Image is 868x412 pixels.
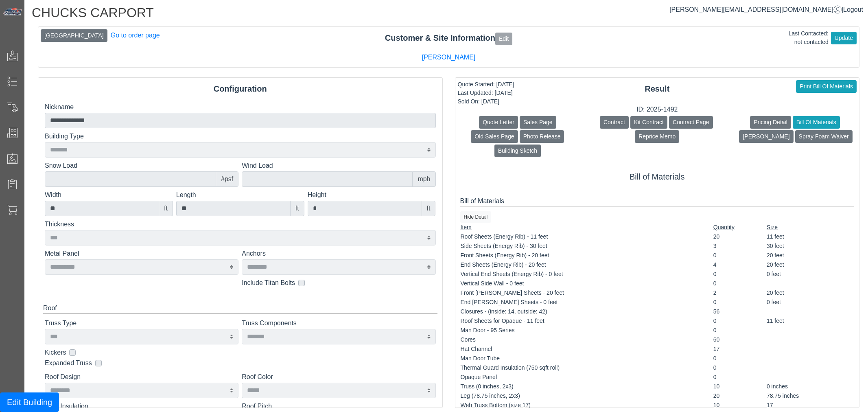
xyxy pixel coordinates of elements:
[460,223,713,232] td: Item
[635,130,679,143] button: Reprice Memo
[45,219,436,229] label: Thickness
[460,196,855,206] div: Bill of Materials
[713,316,766,326] td: 0
[460,241,713,251] td: Side Sheets (Energy Rib) - 30 feet
[713,373,766,382] td: 0
[713,232,766,241] td: 20
[460,335,713,344] td: Cores
[766,251,854,260] td: 20 feet
[713,382,766,391] td: 10
[460,232,713,241] td: Roof Sheets (Energy Rib) - 11 feet
[713,241,766,251] td: 3
[308,190,436,200] label: Height
[766,260,854,270] td: 20 feet
[713,344,766,354] td: 17
[796,80,857,93] button: Print Bill Of Materials
[460,326,713,335] td: Man Door - 95 Series
[460,363,713,373] td: Thermal Guard Insulation (750 sqft roll)
[176,190,304,200] label: Length
[458,97,514,106] div: Sold On: [DATE]
[45,318,238,328] label: Truss Type
[45,249,238,259] label: Metal Panel
[713,401,766,410] td: 10
[38,83,442,95] div: Configuration
[111,32,160,39] a: Go to order page
[669,6,842,13] a: [PERSON_NAME][EMAIL_ADDRESS][DOMAIN_NAME]
[520,116,556,129] button: Sales Page
[495,33,512,45] button: Edit
[458,89,514,97] div: Last Updated: [DATE]
[713,288,766,298] td: 2
[2,7,23,16] img: Metals Direct Inc Logo
[713,279,766,288] td: 0
[460,260,713,270] td: End Sheets (Energy Rib) - 20 feet
[242,401,435,411] label: Roof Pitch
[45,372,238,382] label: Roof Design
[479,116,518,129] button: Quote Letter
[45,348,66,357] label: Kickers
[713,335,766,344] td: 60
[32,5,866,23] h1: CHUCKS CARPORT
[290,201,304,216] div: ft
[766,298,854,307] td: 0 feet
[460,382,713,391] td: Truss (0 inches, 2x3)
[460,316,713,326] td: Roof Sheets for Opaque - 11 feet
[713,270,766,279] td: 0
[739,130,793,143] button: [PERSON_NAME]
[795,130,853,143] button: Spray Foam Waiver
[766,232,854,241] td: 11 feet
[793,116,840,129] button: Bill Of Materials
[713,223,766,232] td: Quantity
[460,251,713,260] td: Front Sheets (Energy Rib) - 20 feet
[766,270,854,279] td: 0 feet
[242,249,435,259] label: Anchors
[460,401,713,410] td: Web Truss Bottom (size 17)
[242,278,295,288] label: Include Titan Bolts
[750,116,791,129] button: Pricing Detail
[460,373,713,382] td: Opaque Panel
[713,391,766,401] td: 20
[460,354,713,363] td: Man Door Tube
[460,172,855,182] h5: Bill of Materials
[422,201,436,216] div: ft
[494,145,541,157] button: Building Sketch
[766,241,854,251] td: 30 feet
[159,201,173,216] div: ft
[242,318,435,328] label: Truss Components
[45,131,436,141] label: Building Type
[766,401,854,410] td: 17
[669,116,713,129] button: Contract Page
[45,190,173,200] label: Width
[713,326,766,335] td: 0
[455,83,859,95] div: Result
[460,391,713,401] td: Leg (78.75 inches, 2x3)
[831,32,857,44] button: Update
[242,161,435,171] label: Wind Load
[460,307,713,316] td: Closures - (inside: 14, outside: 42)
[45,102,436,112] label: Nickname
[45,161,238,171] label: Snow Load
[460,298,713,307] td: End [PERSON_NAME] Sheets - 0 feet
[713,363,766,373] td: 0
[766,382,854,391] td: 0 inches
[460,344,713,354] td: Hat Channel
[713,260,766,270] td: 4
[471,130,518,143] button: Old Sales Page
[45,401,238,411] label: Roof Insulation
[242,372,435,382] label: Roof Color
[766,391,854,401] td: 78.75 inches
[43,303,437,313] div: Roof
[460,270,713,279] td: Vertical End Sheets (Energy Rib) - 0 feet
[843,6,863,13] span: Logout
[669,5,863,15] div: |
[713,307,766,316] td: 56
[713,251,766,260] td: 0
[460,279,713,288] td: Vertical Side Wall - 0 feet
[520,130,564,143] button: Photo Release
[45,358,92,368] label: Expanded Truss
[713,354,766,363] td: 0
[422,54,476,61] a: [PERSON_NAME]
[458,80,514,89] div: Quote Started: [DATE]
[412,171,435,187] div: mph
